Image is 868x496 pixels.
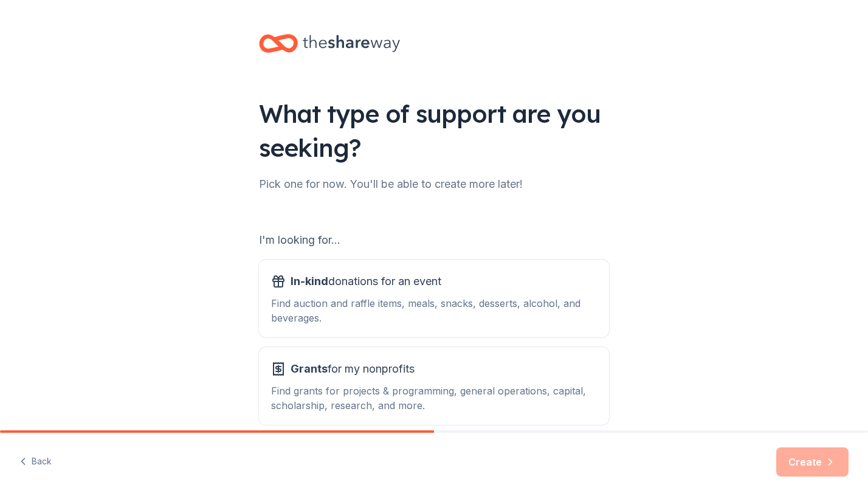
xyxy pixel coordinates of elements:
[271,384,597,413] div: Find grants for projects & programming, general operations, capital, scholarship, research, and m...
[259,347,609,425] button: Grantsfor my nonprofitsFind grants for projects & programming, general operations, capital, schol...
[259,174,609,194] div: Pick one for now. You'll be able to create more later!
[259,97,609,165] div: What type of support are you seeking?
[291,272,441,291] span: donations for an event
[271,296,597,325] div: Find auction and raffle items, meals, snacks, desserts, alcohol, and beverages.
[291,359,415,379] span: for my nonprofits
[19,449,52,475] button: Back
[259,260,609,337] button: In-kinddonations for an eventFind auction and raffle items, meals, snacks, desserts, alcohol, and...
[291,275,328,288] span: In-kind
[291,362,328,375] span: Grants
[259,230,609,250] div: I'm looking for...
